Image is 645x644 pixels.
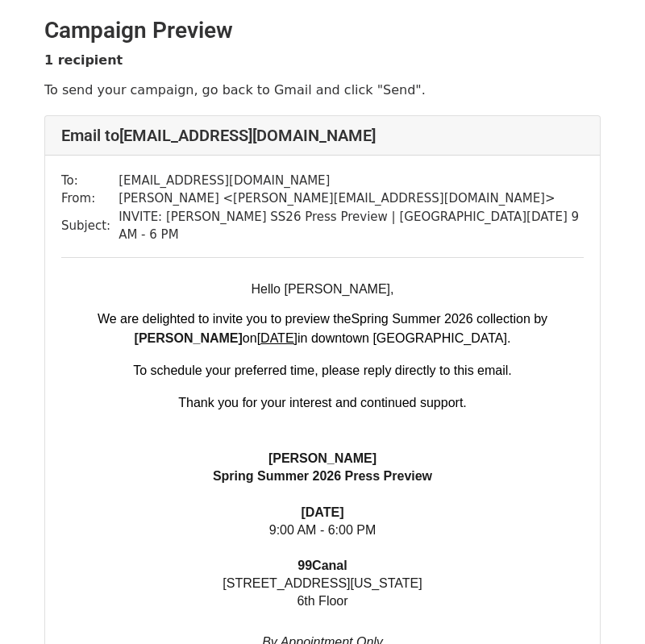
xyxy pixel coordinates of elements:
td: [PERSON_NAME] < [PERSON_NAME][EMAIL_ADDRESS][DOMAIN_NAME] > [119,189,584,208]
span: [DATE] [257,331,298,345]
span: 6th Floor [297,594,347,608]
span: We are delighted to invite you to preview the [98,312,352,326]
p: To send your campaign, go back to Gmail and click "Send". [44,81,601,98]
td: Subject: [61,208,119,244]
span: Spring Summer 2026 collection by [351,312,547,326]
span: on [243,331,257,345]
td: [EMAIL_ADDRESS][DOMAIN_NAME] [119,172,584,190]
span: 99Canal [298,559,347,572]
span: [STREET_ADDRESS][US_STATE] [223,576,422,590]
td: INVITE: [PERSON_NAME] SS26 Press Preview | [GEOGRAPHIC_DATA][DATE] 9 AM - 6 PM [119,208,584,244]
span: 9:00 AM - 6:00 PM [269,523,377,537]
h2: Campaign Preview [44,17,601,44]
td: From: [61,189,119,208]
span: To schedule your preferred time, please reply directly to this email. [133,364,512,377]
span: Hello [PERSON_NAME], [252,282,394,296]
a: [PERSON_NAME] [135,331,243,345]
td: To: [61,172,119,190]
span: Thank you for your interest and continued support. [178,396,467,409]
span: [PERSON_NAME] [268,451,377,465]
strong: 1 recipient [44,52,123,68]
span: Spring Summer 2026 Press Preview [213,469,432,483]
span: in downtown [GEOGRAPHIC_DATA]. [298,331,510,345]
span: [DATE] [301,505,343,519]
h4: Email to [EMAIL_ADDRESS][DOMAIN_NAME] [61,126,584,145]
